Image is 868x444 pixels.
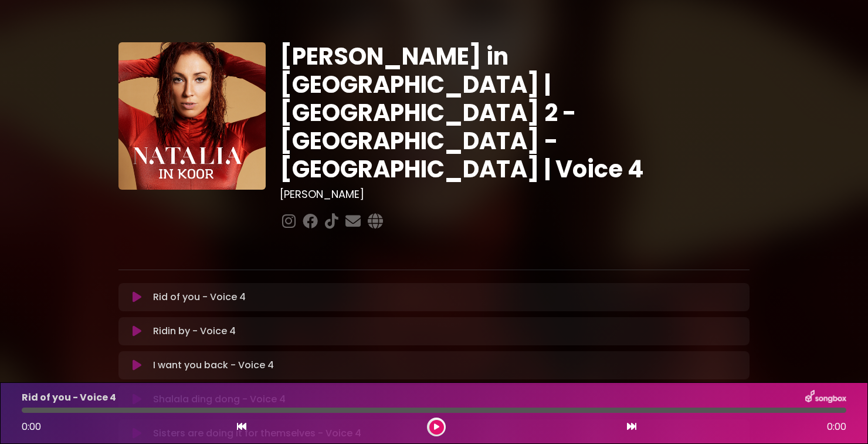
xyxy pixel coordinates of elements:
img: YTVS25JmS9CLUqXqkEhs [118,42,266,190]
p: Rid of you - Voice 4 [153,290,246,304]
span: 0:00 [827,420,846,434]
h3: [PERSON_NAME] [280,188,750,201]
p: I want you back - Voice 4 [153,358,274,372]
p: Ridin by - Voice 4 [153,324,236,338]
p: Rid of you - Voice 4 [22,391,116,405]
span: 0:00 [22,420,41,433]
h1: [PERSON_NAME] in [GEOGRAPHIC_DATA] | [GEOGRAPHIC_DATA] 2 - [GEOGRAPHIC_DATA] - [GEOGRAPHIC_DATA] ... [280,42,750,183]
img: songbox-logo-white.png [805,390,846,405]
